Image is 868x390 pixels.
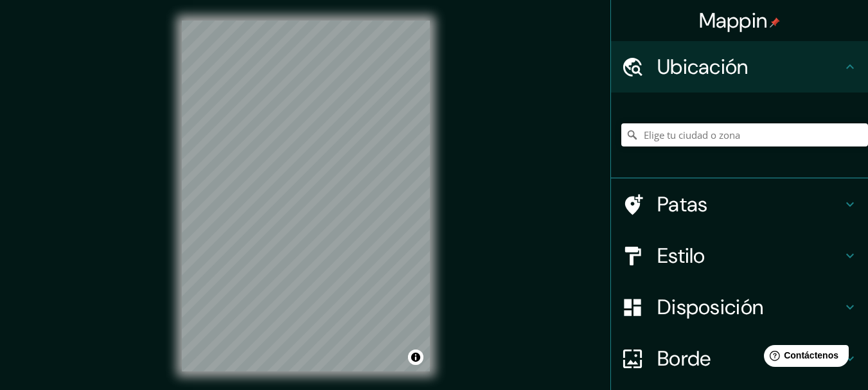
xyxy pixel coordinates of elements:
div: Estilo [611,230,868,281]
font: Borde [657,345,711,372]
font: Estilo [657,242,705,269]
div: Disposición [611,281,868,333]
div: Borde [611,333,868,384]
canvas: Mapa [182,21,430,371]
button: Activar o desactivar atribución [408,350,423,365]
div: Patas [611,179,868,230]
iframe: Lanzador de widgets de ayuda [754,340,854,376]
font: Disposición [657,294,763,321]
font: Mappin [699,7,768,34]
font: Ubicación [657,53,748,80]
img: pin-icon.png [770,17,780,28]
font: Patas [657,191,708,218]
input: Elige tu ciudad o zona [621,123,868,146]
div: Ubicación [611,41,868,93]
